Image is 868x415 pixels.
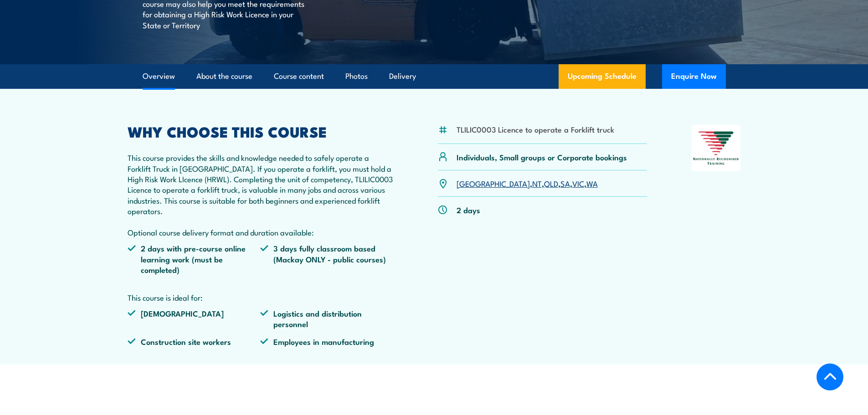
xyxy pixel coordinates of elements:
[457,124,614,134] li: TLILIC0003 Licence to operate a Forklift truck
[532,178,542,189] a: NT
[389,64,416,88] a: Delivery
[260,243,393,275] li: 3 days fully classroom based (Mackay ONLY - public courses)
[128,336,261,347] li: Construction site workers
[544,178,558,189] a: QLD
[196,64,252,88] a: About the course
[260,308,393,329] li: Logistics and distribution personnel
[457,152,627,162] p: Individuals, Small groups or Corporate bookings
[457,178,598,189] p: , , , , ,
[345,64,368,88] a: Photos
[457,205,480,215] p: 2 days
[128,292,394,302] p: This course is ideal for:
[586,178,598,189] a: WA
[143,64,175,88] a: Overview
[662,64,726,89] button: Enquire Now
[128,308,261,329] li: [DEMOGRAPHIC_DATA]
[560,178,570,189] a: SA
[572,178,584,189] a: VIC
[559,64,646,89] a: Upcoming Schedule
[128,243,261,275] li: 2 days with pre-course online learning work (must be completed)
[274,64,324,88] a: Course content
[128,152,394,237] p: This course provides the skills and knowledge needed to safely operate a Forklift Truck in [GEOGR...
[260,336,393,347] li: Employees in manufacturing
[457,178,530,189] a: [GEOGRAPHIC_DATA]
[692,125,741,171] img: Nationally Recognised Training logo.
[128,125,394,138] h2: WHY CHOOSE THIS COURSE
